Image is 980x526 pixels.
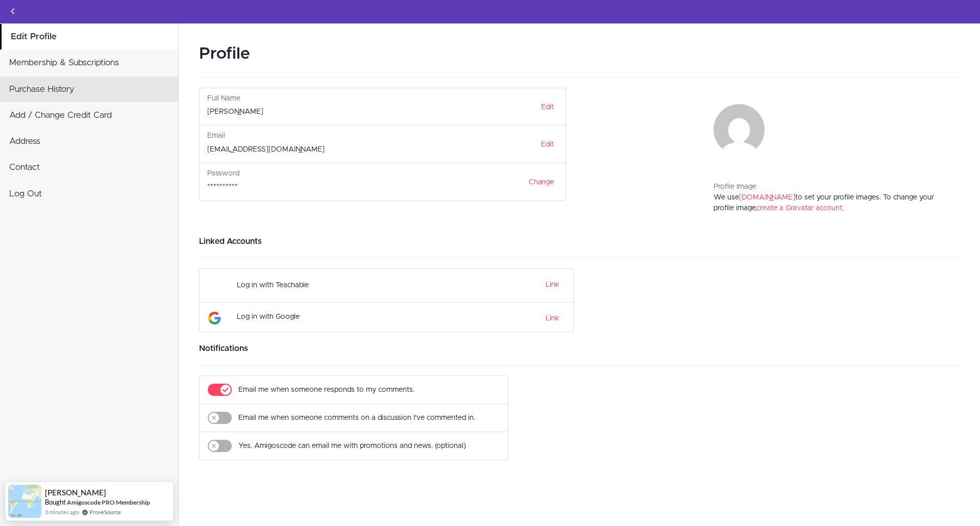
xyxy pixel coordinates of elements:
a: Change [522,173,560,191]
svg: Back to courses [7,5,19,17]
a: Amigoscode PRO Membership [67,498,150,506]
a: Link [546,281,559,288]
span: Bought [45,498,66,506]
div: Log in with Teachable [237,276,468,295]
form: Email me when someone responds to my comments. [207,380,500,399]
form: Email me when someone comments on a discussion I've commented in. [207,408,500,428]
h3: Notifications [199,342,960,355]
form: Yes, Amigoscode can email me with promotions and news. (optional) [207,436,500,456]
span: 3 minutes ago [45,508,79,516]
label: Password [207,168,239,179]
img: provesource social proof notification image [8,485,41,518]
div: Log in with Google [237,308,468,327]
a: Link [546,312,559,324]
button: Link [543,278,559,291]
label: Email [207,131,225,141]
a: Edit Profile [2,24,178,49]
img: nikola.jvnvc93@gmail.com [714,104,765,155]
label: [EMAIL_ADDRESS][DOMAIN_NAME] [207,144,325,155]
label: [PERSON_NAME] [207,107,263,117]
a: [DOMAIN_NAME] [739,194,795,201]
a: create a Gravatar account [756,205,842,212]
a: Edit [534,98,560,116]
a: Edit [534,136,560,153]
div: We use to set your profile images. To change your profile image, . [714,192,952,225]
img: Google Logo [208,312,221,324]
label: Full Name [207,93,240,104]
a: ProveSource [89,509,121,515]
h2: Profile [199,42,960,67]
h3: Linked Accounts [199,235,960,247]
span: [PERSON_NAME] [45,488,106,497]
div: Profile Image [714,182,952,192]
